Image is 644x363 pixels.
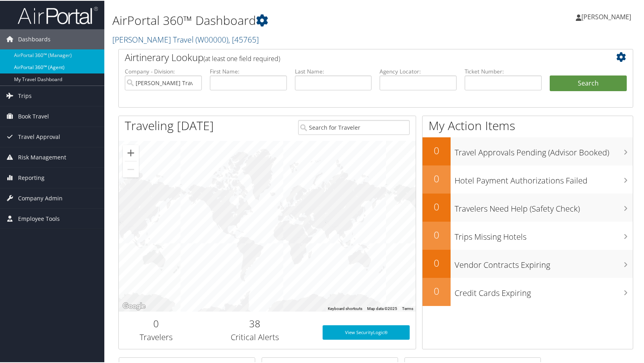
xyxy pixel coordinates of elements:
h3: Travelers [125,331,187,342]
h3: Travel Approvals Pending (Advisor Booked) [455,142,633,157]
span: Map data ©2025 [367,306,397,310]
h2: 0 [423,199,451,213]
label: Ticket Number: [465,67,542,75]
a: 0Vendor Contracts Expiring [423,249,633,277]
span: Reporting [18,167,45,187]
h2: 0 [423,227,451,241]
a: View SecurityLogic® [323,324,410,339]
label: Company - Division: [125,67,202,75]
h3: Trips Missing Hotels [455,226,633,242]
h3: Critical Alerts [199,331,311,342]
button: Keyboard shortcuts [328,305,362,311]
h2: 0 [423,283,451,297]
label: Agency Locator: [380,67,457,75]
h1: AirPortal 360™ Dashboard [112,11,463,28]
a: 0Trips Missing Hotels [423,221,633,249]
h2: 0 [125,316,187,330]
a: [PERSON_NAME] [576,4,639,28]
button: Search [550,75,627,91]
a: 0Travel Approvals Pending (Advisor Booked) [423,137,633,165]
img: airportal-logo.png [18,5,98,24]
h3: Vendor Contracts Expiring [455,255,633,270]
span: [PERSON_NAME] [581,12,631,20]
a: 0Credit Cards Expiring [423,277,633,305]
label: First Name: [210,67,287,75]
img: Google [121,300,147,311]
span: Employee Tools [18,208,60,228]
h2: 0 [423,143,451,157]
a: Terms (opens in new tab) [402,306,413,310]
h3: Credit Cards Expiring [455,283,633,298]
span: Travel Approval [18,126,60,146]
h2: Airtinerary Lookup [125,50,584,63]
button: Zoom out [123,161,139,177]
a: [PERSON_NAME] Travel [112,33,259,44]
h2: 38 [199,316,311,330]
input: Search for Traveler [298,119,410,134]
button: Zoom in [123,144,139,160]
span: , [ 45765 ] [228,33,259,44]
span: Book Travel [18,106,49,126]
a: 0Travelers Need Help (Safety Check) [423,193,633,221]
h3: Hotel Payment Authorizations Failed [455,170,633,186]
h1: Traveling [DATE] [125,116,214,133]
span: Dashboards [18,29,51,49]
span: Risk Management [18,147,66,167]
h3: Travelers Need Help (Safety Check) [455,198,633,214]
span: ( W00000 ) [195,33,228,44]
h2: 0 [423,171,451,185]
span: Trips [18,85,32,105]
span: (at least one field required) [203,53,280,62]
h2: 0 [423,255,451,269]
span: Company Admin [18,188,63,208]
label: Last Name: [295,67,372,75]
a: Open this area in Google Maps (opens a new window) [121,300,147,311]
h1: My Action Items [423,116,633,133]
a: 0Hotel Payment Authorizations Failed [423,165,633,193]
